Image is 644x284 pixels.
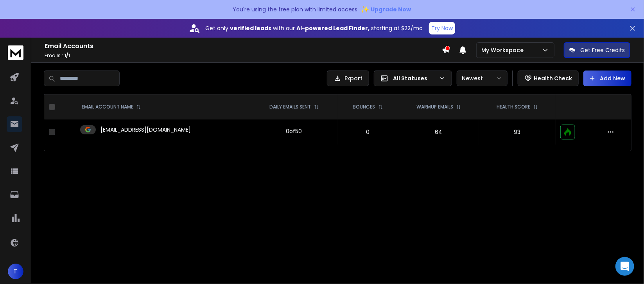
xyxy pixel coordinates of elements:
p: 0 [343,128,394,136]
p: HEALTH SCORE [497,104,530,110]
strong: verified leads [230,24,271,32]
p: Emails : [45,52,442,59]
span: 1 / 1 [64,52,70,59]
h1: Email Accounts [45,42,442,51]
p: Get Free Credits [580,46,625,54]
img: logo [8,45,23,60]
span: Upgrade Now [371,5,411,13]
span: ✨ [361,4,370,15]
button: T [8,264,23,279]
div: 0 of 50 [286,127,302,135]
div: EMAIL ACCOUNT NAME [82,104,141,110]
p: Try Now [431,24,453,32]
td: 93 [479,119,556,145]
button: Add New [583,71,631,86]
td: 64 [398,119,479,145]
button: Try Now [429,22,455,34]
button: Health Check [518,71,579,86]
button: Newest [457,71,508,86]
p: DAILY EMAILS SENT [269,104,311,110]
p: BOUNCES [353,104,375,110]
button: Export [327,71,369,86]
button: Get Free Credits [564,42,630,58]
p: WARMUP EMAILS [416,104,453,110]
p: All Statuses [393,74,436,82]
strong: AI-powered Lead Finder, [296,24,370,32]
p: Get only with our starting at $22/mo [205,24,423,32]
p: Health Check [534,74,572,82]
p: [EMAIL_ADDRESS][DOMAIN_NAME] [100,126,191,134]
p: You're using the free plan with limited access [233,5,358,13]
div: Open Intercom Messenger [615,257,634,276]
p: My Workspace [481,46,527,54]
button: ✨Upgrade Now [361,2,411,17]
